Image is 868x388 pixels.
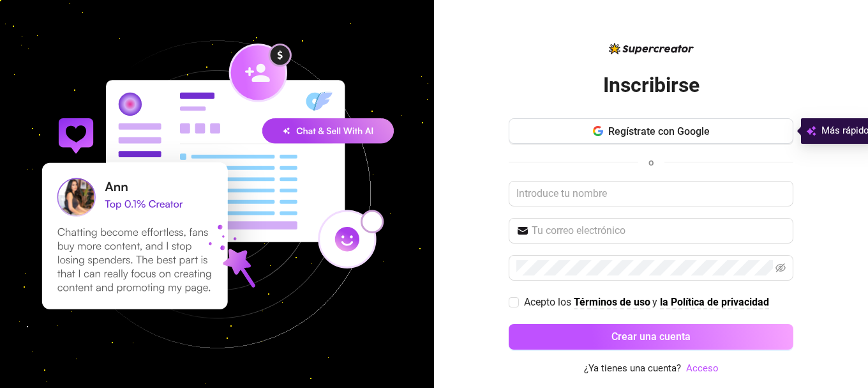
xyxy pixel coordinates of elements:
[648,157,654,168] font: o
[609,43,694,54] img: logo-BBDzfeDw.svg
[660,296,769,308] font: la Política de privacidad
[611,330,691,343] font: Crear una cuenta
[603,73,700,97] font: Inscribirse
[652,296,657,308] font: y
[532,223,786,238] input: Tu correo electrónico
[574,296,650,309] a: Términos de uso
[806,123,816,139] img: svg%3e
[660,296,769,309] a: la Política de privacidad
[509,118,793,144] button: Regístrate con Google
[509,181,793,206] input: Introduce tu nombre
[775,263,786,273] span: ojo invisible
[686,361,719,376] a: Acceso
[524,296,571,308] font: Acepto los
[574,296,650,308] font: Términos de uso
[686,362,719,374] font: Acceso
[608,125,710,137] font: Regístrate con Google
[584,362,681,374] font: ¿Ya tienes una cuenta?
[509,324,793,350] button: Crear una cuenta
